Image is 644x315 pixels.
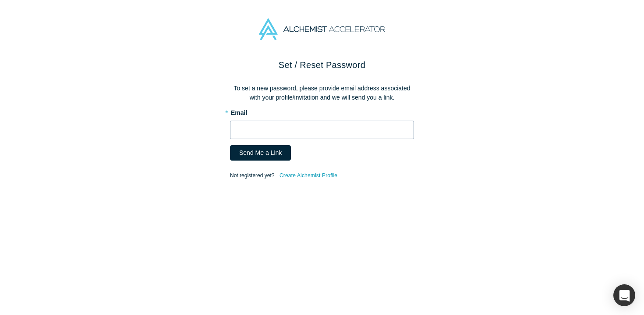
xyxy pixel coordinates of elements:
[230,172,274,179] span: Not registered yet?
[230,145,291,161] button: Send Me a Link
[230,105,414,118] label: Email
[230,58,414,72] h2: Set / Reset Password
[279,170,338,181] a: Create Alchemist Profile
[259,18,385,40] img: Alchemist Accelerator Logo
[230,84,414,102] p: To set a new password, please provide email address associated with your profile/invitation and w...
